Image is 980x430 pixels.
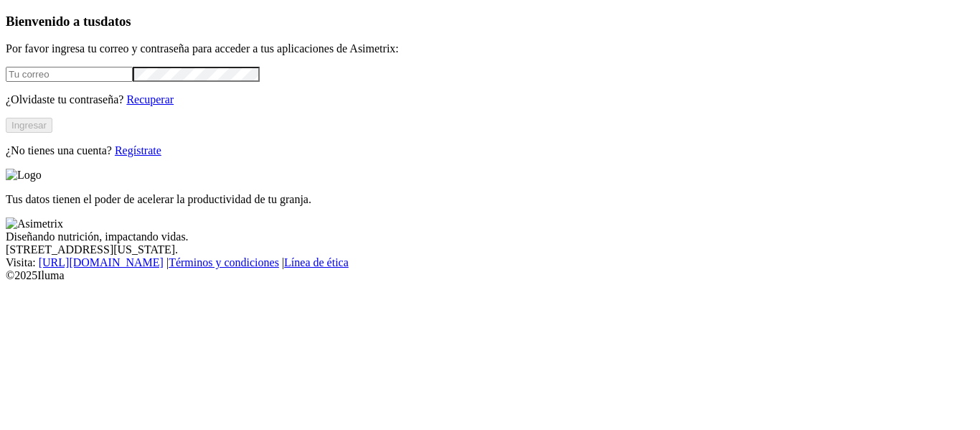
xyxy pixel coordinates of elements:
[6,14,974,29] h3: Bienvenido a tus
[6,256,974,269] div: Visita : | |
[169,256,279,268] a: Términos y condiciones
[100,14,131,29] span: datos
[39,256,164,268] a: [URL][DOMAIN_NAME]
[6,218,63,230] img: Asimetrix
[6,243,974,256] div: [STREET_ADDRESS][US_STATE].
[6,93,974,106] p: ¿Olvidaste tu contraseña?
[6,193,974,206] p: Tus datos tienen el poder de acelerar la productividad de tu granja.
[6,230,974,243] div: Diseñando nutrición, impactando vidas.
[6,169,42,182] img: Logo
[115,144,161,156] a: Regístrate
[6,144,974,157] p: ¿No tienes una cuenta?
[284,256,349,268] a: Línea de ética
[6,67,133,82] input: Tu correo
[6,118,52,133] button: Ingresar
[6,269,974,282] div: © 2025 Iluma
[126,93,174,106] a: Recuperar
[6,42,974,55] p: Por favor ingresa tu correo y contraseña para acceder a tus aplicaciones de Asimetrix:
